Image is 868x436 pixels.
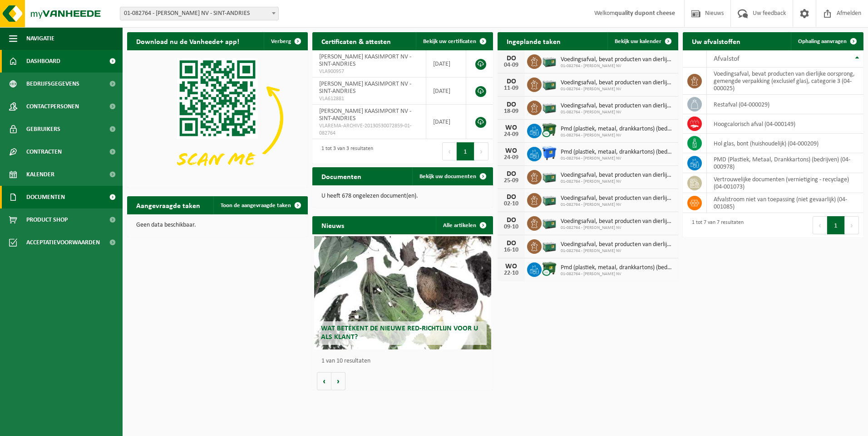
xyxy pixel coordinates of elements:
img: PB-LB-0680-HPE-GN-01 [542,215,557,230]
span: Toon de aangevraagde taken [221,203,291,208]
img: WB-1100-CU [542,122,557,138]
span: Voedingsafval, bevat producten van dierlijke oorsprong, gemengde verpakking (exc... [561,79,674,87]
div: DO [502,78,520,85]
div: 02-10 [502,201,520,207]
div: 04-09 [502,62,520,68]
h2: Download nu de Vanheede+ app! [127,32,248,50]
a: Bekijk uw certificaten [416,32,492,50]
div: 22-10 [502,270,520,276]
span: [PERSON_NAME] KAASIMPORT NV - SINT-ANDRIES [319,53,411,68]
span: 01-082764 - [PERSON_NAME] NV [561,133,674,138]
button: Next [474,142,488,160]
a: Alle artikelen [436,216,492,234]
h2: Nieuws [312,216,353,234]
img: PB-LB-0680-HPE-GN-01 [542,169,557,184]
a: Bekijk uw kalender [607,32,677,50]
div: 09-10 [502,224,520,230]
div: 1 tot 7 van 7 resultaten [687,215,744,235]
span: 01-082764 - [PERSON_NAME] NV [561,271,674,277]
td: [DATE] [426,50,466,78]
span: Bekijk uw documenten [419,174,476,179]
td: PMD (Plastiek, Metaal, Drankkartons) (bedrijven) (04-000978) [707,153,863,173]
span: 01-082764 - [PERSON_NAME] NV [561,225,674,231]
span: Dashboard [26,50,60,73]
span: 01-082764 - [PERSON_NAME] NV [561,63,674,69]
span: [PERSON_NAME] KAASIMPORT NV - SINT-ANDRIES [319,81,411,95]
button: 1 [827,216,845,234]
div: DO [502,55,520,62]
div: DO [502,194,520,201]
span: Product Shop [26,208,68,231]
td: hoogcalorisch afval (04-000149) [707,114,863,134]
h2: Documenten [312,167,370,185]
a: Ophaling aanvragen [791,32,863,50]
td: vertrouwelijke documenten (vernietiging - recyclage) (04-001073) [707,173,863,193]
span: 01-082764 - [PERSON_NAME] NV [561,248,674,254]
span: Kalender [26,163,54,186]
td: hol glas, bont (huishoudelijk) (04-000209) [707,134,863,153]
button: Vorige [317,372,331,390]
div: 18-09 [502,108,520,115]
div: 24-09 [502,131,520,138]
span: Contracten [26,140,62,163]
span: Ophaling aanvragen [798,39,847,44]
div: WO [502,147,520,155]
span: Pmd (plastiek, metaal, drankkartons) (bedrijven) [561,126,674,133]
button: Next [845,216,859,234]
span: 01-082764 - [PERSON_NAME] NV [561,202,674,208]
p: U heeft 678 ongelezen document(en). [321,193,484,199]
span: Afvalstof [714,55,740,63]
span: VLAREMA-ARCHIVE-20130530072859-01-082764 [319,122,419,137]
img: WB-1100-HPE-BE-01 [542,145,557,161]
span: Bedrijfsgegevens [26,73,79,95]
img: WB-1100-CU [542,261,557,276]
span: Voedingsafval, bevat producten van dierlijke oorsprong, gemengde verpakking (exc... [561,56,674,63]
a: Toon de aangevraagde taken [213,196,307,214]
div: DO [502,170,520,178]
span: Bekijk uw kalender [615,39,661,44]
span: Bekijk uw certificaten [423,39,476,44]
div: DO [502,240,520,247]
td: [DATE] [426,78,466,105]
span: Wat betekent de nieuwe RED-richtlijn voor u als klant? [321,325,478,341]
a: Bekijk uw documenten [412,167,492,185]
span: Voedingsafval, bevat producten van dierlijke oorsprong, gemengde verpakking (exc... [561,241,674,248]
button: 1 [457,142,474,160]
span: Voedingsafval, bevat producten van dierlijke oorsprong, gemengde verpakking (exc... [561,172,674,179]
td: restafval (04-000029) [707,95,863,114]
span: 01-082764 - [PERSON_NAME] NV [561,110,674,115]
div: 24-09 [502,155,520,161]
div: 1 tot 3 van 3 resultaten [317,141,373,161]
span: Navigatie [26,27,54,50]
span: Documenten [26,186,65,208]
span: Pmd (plastiek, metaal, drankkartons) (bedrijven) [561,149,674,156]
span: 01-082764 - [PERSON_NAME] NV [561,156,674,161]
h2: Uw afvalstoffen [683,32,750,50]
img: PB-LB-0680-HPE-GN-01 [542,76,557,92]
h2: Aangevraagde taken [127,196,209,214]
img: PB-LB-0680-HPE-GN-01 [542,238,557,253]
span: [PERSON_NAME] KAASIMPORT NV - SINT-ANDRIES [319,108,411,122]
td: [DATE] [426,105,466,139]
h2: Certificaten & attesten [312,32,400,50]
div: WO [502,263,520,270]
span: Voedingsafval, bevat producten van dierlijke oorsprong, gemengde verpakking (exc... [561,195,674,202]
div: 16-10 [502,247,520,253]
strong: quality dupont cheese [615,10,675,17]
td: afvalstroom niet van toepassing (niet gevaarlijk) (04-001085) [707,193,863,213]
div: 25-09 [502,178,520,184]
img: PB-LB-0680-HPE-GN-01 [542,99,557,115]
button: Previous [813,216,827,234]
span: Voedingsafval, bevat producten van dierlijke oorsprong, gemengde verpakking (exc... [561,102,674,110]
div: WO [502,124,520,131]
button: Verberg [264,32,307,50]
span: VLA900957 [319,68,419,75]
a: Wat betekent de nieuwe RED-richtlijn voor u als klant? [314,236,491,349]
img: PB-LB-0680-HPE-GN-01 [542,192,557,207]
div: DO [502,217,520,224]
p: 1 van 10 resultaten [321,358,488,364]
img: PB-LB-0680-HPE-GN-01 [542,53,557,68]
h2: Ingeplande taken [498,32,570,50]
button: Volgende [331,372,345,390]
div: 11-09 [502,85,520,92]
